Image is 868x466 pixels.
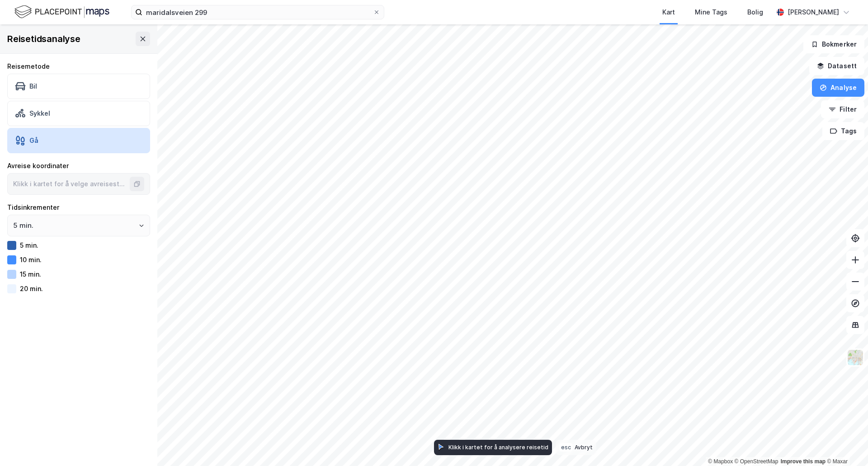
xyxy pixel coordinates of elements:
[695,7,727,18] div: Mine Tags
[788,7,839,18] div: [PERSON_NAME]
[823,423,868,466] iframe: Chat Widget
[823,423,868,466] div: Kontrollprogram for chat
[8,215,150,236] input: ClearOpen
[7,32,80,46] div: Reisetidsanalyse
[822,122,864,140] button: Tags
[7,160,150,171] div: Avreise koordinater
[821,100,864,118] button: Filter
[448,444,548,451] div: Klikk i kartet for å analysere reisetid
[575,444,593,451] div: Avbryt
[142,5,373,19] input: Søk på adresse, matrikkel, gårdeiere, leietakere eller personer
[803,35,864,53] button: Bokmerker
[812,79,864,97] button: Analyse
[708,458,733,465] a: Mapbox
[20,241,38,249] div: 5 min.
[7,202,150,213] div: Tidsinkrementer
[559,443,573,452] div: esc
[20,256,42,264] div: 10 min.
[20,270,41,278] div: 15 min.
[29,82,37,90] div: Bil
[8,174,132,194] input: Klikk i kartet for å velge avreisested
[138,222,145,229] button: Open
[14,4,109,20] img: logo.f888ab2527a4732fd821a326f86c7f29.svg
[781,458,826,465] a: Improve this map
[7,61,150,72] div: Reisemetode
[747,7,763,18] div: Bolig
[29,137,38,144] div: Gå
[20,285,43,292] div: 20 min.
[662,7,675,18] div: Kart
[809,57,864,75] button: Datasett
[29,109,50,117] div: Sykkel
[735,458,778,465] a: OpenStreetMap
[847,349,864,366] img: Z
